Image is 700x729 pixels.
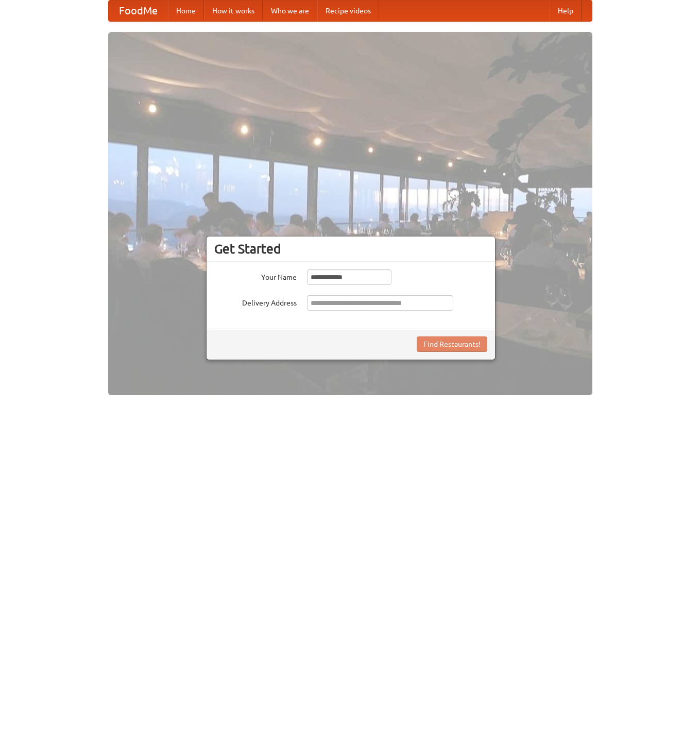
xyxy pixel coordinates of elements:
[214,269,297,282] label: Your Name
[214,295,297,308] label: Delivery Address
[550,1,582,21] a: Help
[214,241,487,257] h3: Get Started
[417,336,487,352] button: Find Restaurants!
[317,1,379,21] a: Recipe videos
[263,1,317,21] a: Who we are
[109,1,168,21] a: FoodMe
[168,1,204,21] a: Home
[204,1,263,21] a: How it works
